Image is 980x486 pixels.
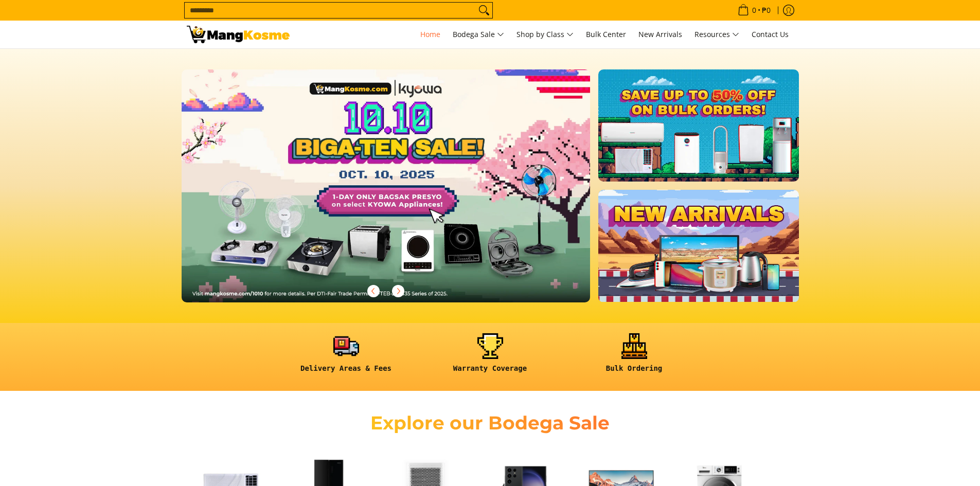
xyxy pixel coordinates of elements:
a: More [182,69,623,319]
a: Bodega Sale [448,21,509,48]
a: Home [415,21,446,48]
a: <h6><strong>Warranty Coverage</strong></h6> [423,333,557,381]
button: Next [387,280,409,302]
span: Contact Us [752,29,789,39]
a: Contact Us [746,21,794,48]
img: Mang Kosme: Your Home Appliances Warehouse Sale Partner! [187,26,290,43]
a: <h6><strong>Bulk Ordering</strong></h6> [567,333,701,381]
span: Home [420,29,440,39]
a: Bulk Center [581,21,631,48]
span: 0 [751,7,758,14]
span: Resources [694,28,739,41]
span: Bulk Center [586,29,626,39]
a: New Arrivals [633,21,687,48]
span: • [735,5,774,16]
a: <h6><strong>Delivery Areas & Fees</strong></h6> [279,333,413,381]
span: ₱0 [760,7,772,14]
a: Resources [689,21,744,48]
span: Bodega Sale [453,28,504,41]
span: New Arrivals [638,29,682,39]
a: Shop by Class [511,21,579,48]
span: Shop by Class [516,28,574,41]
button: Search [476,3,492,18]
nav: Main Menu [300,21,794,48]
button: Previous [362,280,385,302]
h2: Explore our Bodega Sale [341,411,639,435]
